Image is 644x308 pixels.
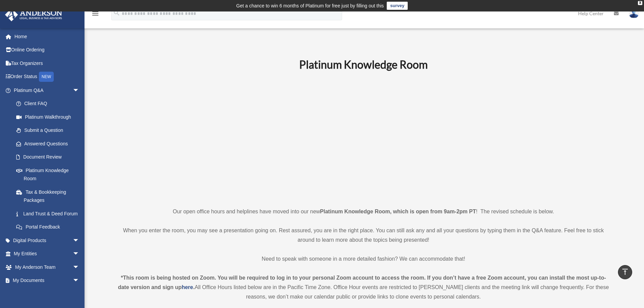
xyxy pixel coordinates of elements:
[73,274,86,288] span: arrow_drop_down
[3,8,64,21] img: Anderson Advisors Platinum Portal
[116,207,611,216] p: Our open office hours and helplines have moved into our new ! The revised schedule is below.
[182,284,193,290] a: here
[118,275,606,290] strong: *This room is being hosted on Zoom. You will be required to log in to your personal Zoom account ...
[73,247,86,261] span: arrow_drop_down
[5,70,90,84] a: Order StatusNEW
[5,43,90,57] a: Online Ordering
[113,9,120,17] i: search
[116,226,611,245] p: When you enter the room, you may see a presentation going on. Rest assured, you are in the right ...
[387,2,408,10] a: survey
[116,254,611,264] p: Need to speak with someone in a more detailed fashion? We can accommodate that!
[193,284,194,290] strong: .
[5,56,90,70] a: Tax Organizers
[9,185,90,207] a: Tax & Bookkeeping Packages
[236,2,384,10] div: Get a chance to win 6 months of Platinum for free just by filling out this
[9,164,86,185] a: Platinum Knowledge Room
[116,273,611,302] div: All Office Hours listed below are in the Pacific Time Zone. Office Hour events are restricted to ...
[621,268,629,276] i: vertical_align_top
[618,265,632,279] a: vertical_align_top
[91,12,99,18] a: menu
[73,234,86,247] span: arrow_drop_down
[320,209,476,214] strong: Platinum Knowledge Room, which is open from 9am-2pm PT
[9,137,90,150] a: Answered Questions
[5,274,90,287] a: My Documentsarrow_drop_down
[5,84,90,97] a: Platinum Q&Aarrow_drop_down
[299,58,428,71] b: Platinum Knowledge Room
[5,234,90,247] a: Digital Productsarrow_drop_down
[5,30,90,43] a: Home
[5,247,90,261] a: My Entitiesarrow_drop_down
[73,84,86,97] span: arrow_drop_down
[9,150,90,164] a: Document Review
[91,9,99,18] i: menu
[9,110,90,124] a: Platinum Walkthrough
[629,8,639,18] img: User Pic
[9,220,90,234] a: Portal Feedback
[9,124,90,137] a: Submit a Question
[73,260,86,274] span: arrow_drop_down
[262,80,465,194] iframe: 231110_Toby_KnowledgeRoom
[5,260,90,274] a: My Anderson Teamarrow_drop_down
[638,1,642,5] div: close
[9,97,90,111] a: Client FAQ
[9,207,90,220] a: Land Trust & Deed Forum
[39,72,54,82] div: NEW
